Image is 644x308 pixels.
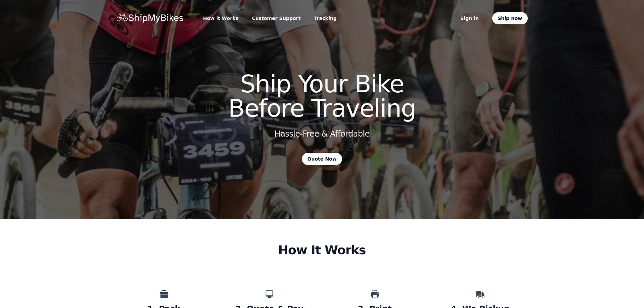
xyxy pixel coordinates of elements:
a: Home [117,14,184,23]
a: Quote Now [302,153,342,165]
span: Ship now [498,15,522,22]
span: Before Traveling [228,94,416,122]
a: Customer Support [249,14,303,23]
h1: Ship Your Bike [171,72,474,120]
a: Tracking [311,14,339,23]
a: Sign in [458,14,482,23]
a: Ship now [492,12,527,24]
h2: Hassle-Free & Affordable [275,128,370,139]
a: How it Works [200,14,241,23]
h2: How It Works [209,243,436,257]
